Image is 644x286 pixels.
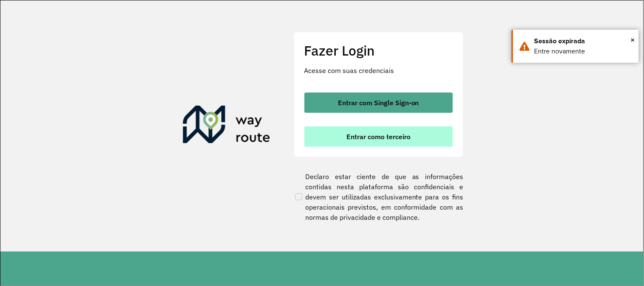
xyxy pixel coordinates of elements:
button: button [304,93,453,113]
img: Roteirizador AmbevTech [183,106,270,146]
button: button [304,126,453,147]
h2: Fazer Login [304,42,453,59]
span: Entrar como terceiro [346,133,411,140]
div: Sessão expirada [534,36,633,46]
div: Entre novamente [534,46,633,56]
button: Close [631,34,635,46]
span: Entrar com Single Sign-on [338,99,419,106]
p: Acesse com suas credenciais [304,65,453,76]
label: Declaro estar ciente de que as informações contidas nesta plataforma são confidenciais e devem se... [294,171,464,222]
span: × [631,34,635,46]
